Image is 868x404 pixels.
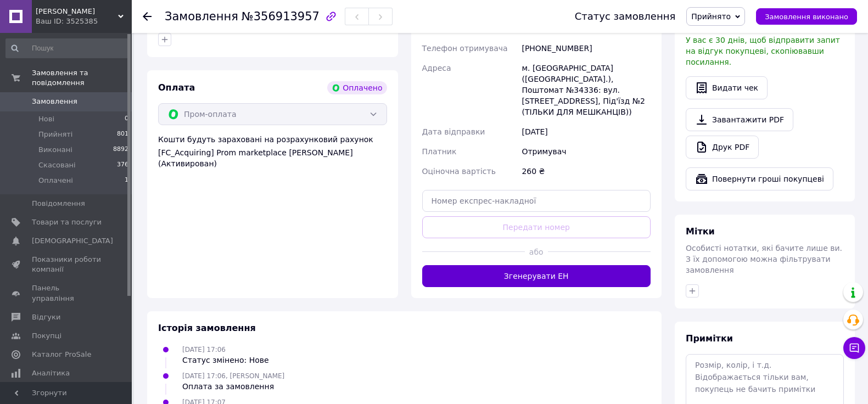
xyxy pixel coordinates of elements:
button: Повернути гроші покупцеві [686,167,833,190]
span: Аромат Дерева [36,7,118,16]
span: 0 [125,114,128,124]
span: У вас є 30 днів, щоб відправити запит на відгук покупцеві, скопіювавши посилання. [686,36,840,66]
span: Відгуки [32,312,60,322]
span: Панель управління [32,283,102,303]
div: Повернутися назад [143,11,152,22]
span: Повідомлення [32,199,85,209]
span: Телефон отримувача [422,44,508,53]
span: Скасовані [38,160,76,170]
div: Оплачено [327,81,387,94]
span: Замовлення та повідомлення [32,68,132,88]
span: 801 [117,130,128,139]
span: Прийняті [38,130,72,139]
span: або [525,246,548,257]
div: 260 ₴ [519,161,653,181]
span: Товари та послуги [32,217,102,227]
input: Номер експрес-накладної [422,190,651,212]
div: м. [GEOGRAPHIC_DATA] ([GEOGRAPHIC_DATA].), Поштомат №34336: вул. [STREET_ADDRESS], Під'їзд №2 (ТІ... [519,58,653,122]
div: Оплата за замовлення [182,381,284,392]
span: Замовлення [32,97,77,106]
a: Друк PDF [686,136,759,159]
span: Оціночна вартість [422,167,496,176]
span: Дата відправки [422,127,485,136]
span: Виконані [38,145,72,155]
span: Замовлення [165,10,238,23]
span: Особисті нотатки, які бачите лише ви. З їх допомогою можна фільтрувати замовлення [686,244,842,274]
span: Прийнято [691,12,731,21]
span: Оплата [158,82,195,93]
input: Пошук [5,38,130,58]
span: Каталог ProSale [32,350,91,360]
span: №356913957 [242,10,320,23]
span: Мітки [686,226,715,237]
span: Показники роботи компанії [32,255,102,274]
span: [DATE] 17:06, [PERSON_NAME] [182,372,284,380]
div: Кошти будуть зараховані на розрахунковий рахунок [158,134,387,169]
div: Отримувач [519,142,653,161]
div: Статус змінено: Нове [182,355,269,366]
span: [DATE] 17:06 [182,346,226,353]
div: [DATE] [519,122,653,142]
div: Ваш ID: 3525385 [36,16,132,26]
span: Платник [422,147,457,156]
div: [PHONE_NUMBER] [519,38,653,58]
span: 376 [117,160,128,170]
button: Замовлення виконано [756,8,857,25]
span: Аналітика [32,368,70,378]
button: Згенерувати ЕН [422,265,651,287]
span: [DEMOGRAPHIC_DATA] [32,236,113,246]
span: Адреса [422,64,451,72]
button: Видати чек [686,76,768,99]
span: Нові [38,114,54,124]
span: Примітки [686,333,733,344]
span: Історія замовлення [158,323,256,333]
span: Оплачені [38,176,73,186]
span: 8892 [113,145,128,155]
a: Завантажити PDF [686,108,793,131]
div: Статус замовлення [575,11,676,22]
div: [FC_Acquiring] Prom marketplace [PERSON_NAME] (Активирован) [158,147,387,169]
button: Чат з покупцем [843,337,865,359]
span: Замовлення виконано [765,13,848,21]
span: 1 [125,176,128,186]
span: Покупці [32,331,61,341]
